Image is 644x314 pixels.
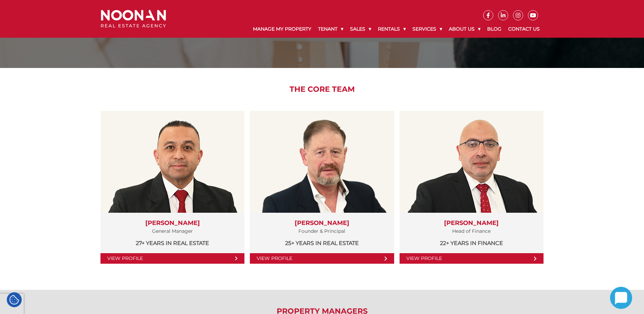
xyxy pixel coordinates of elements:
[101,10,166,28] img: Noonan Real Estate Agency
[257,220,387,227] h3: [PERSON_NAME]
[250,20,315,38] a: Manage My Property
[100,253,244,264] a: View Profile
[347,20,374,38] a: Sales
[484,20,505,38] a: Blog
[250,253,394,264] a: View Profile
[445,20,484,38] a: About Us
[315,20,347,38] a: Tenant
[107,220,238,227] h3: [PERSON_NAME]
[7,292,22,307] div: Cookie Settings
[374,20,409,38] a: Rentals
[400,253,544,264] a: View Profile
[107,239,238,247] p: 27+ years in Real Estate
[257,227,387,235] p: Founder & Principal
[406,220,537,227] h3: [PERSON_NAME]
[107,227,238,235] p: General Manager
[406,227,537,235] p: Head of Finance
[505,20,543,38] a: Contact Us
[257,239,387,247] p: 25+ years in Real Estate
[406,239,537,247] p: 22+ years in Finance
[409,20,445,38] a: Services
[96,85,548,94] h2: The Core Team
